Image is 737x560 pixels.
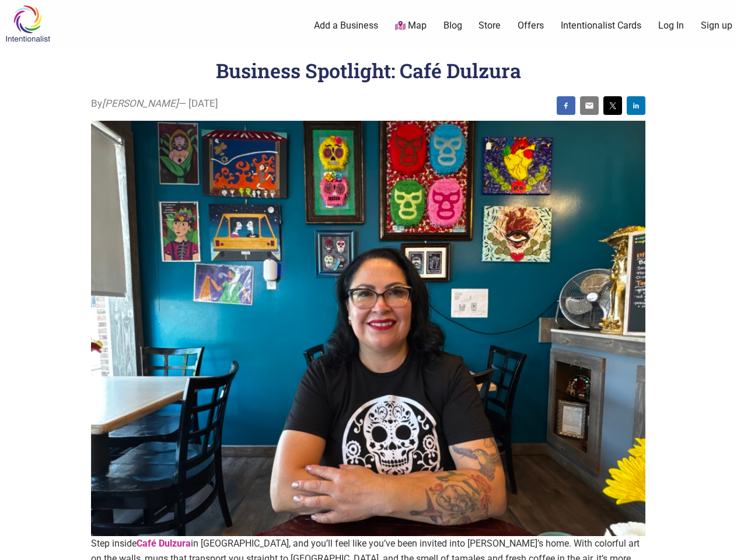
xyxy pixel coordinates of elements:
img: facebook sharing button [561,101,571,110]
img: twitter sharing button [608,101,617,110]
h1: Business Spotlight: Café Dulzura [216,57,521,83]
img: linkedin sharing button [631,101,641,110]
a: Sign up [701,19,732,32]
img: email sharing button [585,101,594,110]
a: Intentionalist Cards [561,19,641,32]
a: Offers [518,19,544,32]
span: By — [DATE] [91,96,218,111]
a: Blog [443,19,462,32]
a: Store [478,19,501,32]
i: [PERSON_NAME] [102,97,179,109]
a: Map [395,19,427,33]
a: Add a Business [314,19,378,32]
a: Log In [658,19,684,32]
a: Café Dulzura [137,538,191,549]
